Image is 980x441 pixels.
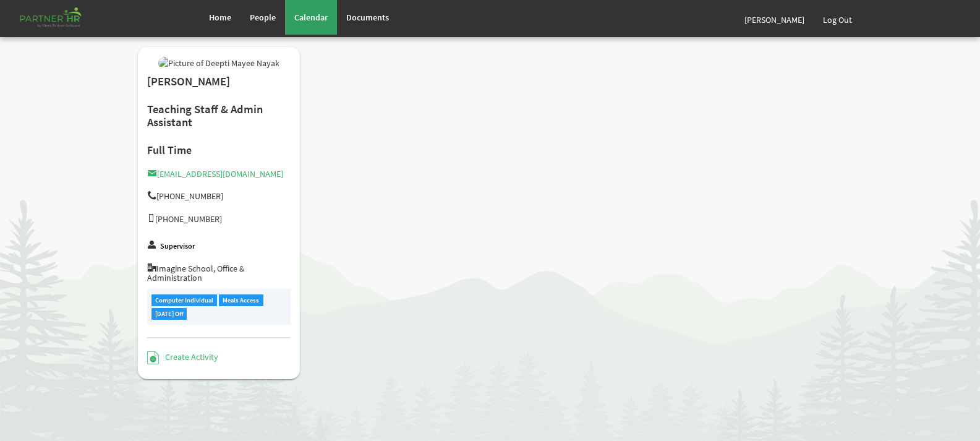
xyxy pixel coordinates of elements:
[151,308,187,320] div: [DATE] Off
[147,144,291,156] h4: Full Time
[250,12,276,23] span: People
[219,294,263,306] div: Meals Access
[814,2,861,37] a: Log Out
[147,75,291,88] h2: [PERSON_NAME]
[158,57,279,69] img: Picture of Deepti Mayee Nayak
[147,191,291,201] h5: [PHONE_NUMBER]
[209,12,231,23] span: Home
[147,263,291,283] h5: Imagine School, Office & Administration
[151,294,218,306] div: Computer Individual
[147,351,218,362] a: Create Activity
[147,351,159,364] img: Create Activity
[147,168,283,179] a: [EMAIL_ADDRESS][DOMAIN_NAME]
[346,12,389,23] span: Documents
[147,103,291,129] h2: Teaching Staff & Admin Assistant
[160,242,195,250] label: Supervisor
[294,12,328,23] span: Calendar
[147,214,291,224] h5: [PHONE_NUMBER]
[735,2,814,37] a: [PERSON_NAME]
